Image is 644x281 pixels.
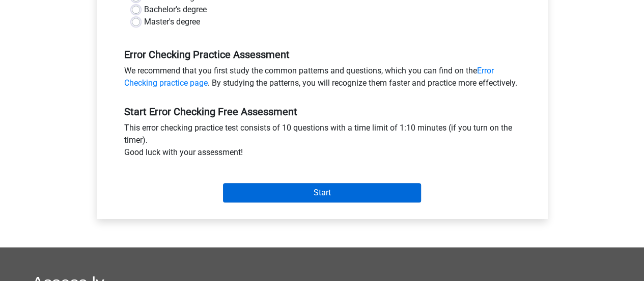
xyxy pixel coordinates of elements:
div: This error checking practice test consists of 10 questions with a time limit of 1:10 minutes (if ... [117,122,528,163]
label: Master's degree [144,16,200,28]
div: We recommend that you first study the common patterns and questions, which you can find on the . ... [117,65,528,93]
h5: Error Checking Practice Assessment [124,48,520,61]
input: Start [223,183,421,202]
label: Bachelor's degree [144,4,207,16]
h5: Start Error Checking Free Assessment [124,106,520,118]
a: Error Checking practice page [124,66,494,88]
